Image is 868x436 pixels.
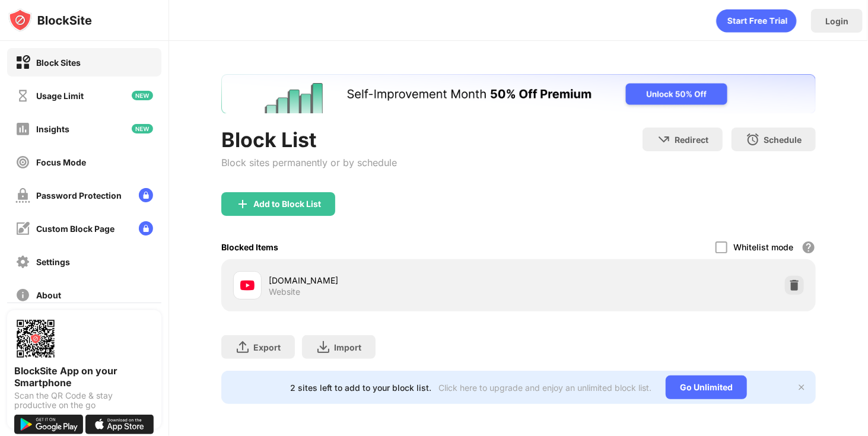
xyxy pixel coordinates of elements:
[36,58,81,68] div: Block Sites
[438,383,651,393] div: Click here to upgrade and enjoy an unlimited block list.
[675,135,708,145] div: Redirect
[221,128,397,152] div: Block List
[764,135,802,145] div: Schedule
[36,224,115,234] div: Custom Block Page
[269,287,300,297] div: Website
[139,188,153,202] img: lock-menu.svg
[36,124,69,134] div: Insights
[15,188,30,203] img: password-protection-off.svg
[85,415,154,434] img: download-on-the-app-store.svg
[14,317,57,360] img: options-page-qr-code.png
[15,88,30,103] img: time-usage-off.svg
[797,383,806,392] img: x-button.svg
[36,157,86,167] div: Focus Mode
[334,342,361,352] div: Import
[240,278,255,292] img: favicons
[36,91,84,101] div: Usage Limit
[15,254,30,269] img: settings-off.svg
[733,242,793,252] div: Whitelist mode
[221,242,278,252] div: Blocked Items
[36,190,122,201] div: Password Protection
[825,16,848,26] div: Login
[15,221,30,236] img: customize-block-page-off.svg
[666,375,747,399] div: Go Unlimited
[14,391,154,410] div: Scan the QR Code & stay productive on the go
[221,74,816,113] iframe: Banner
[253,199,321,209] div: Add to Block List
[269,274,519,287] div: [DOMAIN_NAME]
[14,415,83,434] img: get-it-on-google-play.svg
[15,55,30,70] img: block-on.svg
[14,365,154,389] div: BlockSite App on your Smartphone
[716,9,797,33] div: animation
[8,8,92,32] img: logo-blocksite.svg
[36,257,70,267] div: Settings
[132,124,153,133] img: new-icon.svg
[15,288,30,303] img: about-off.svg
[15,155,30,170] img: focus-off.svg
[290,383,431,393] div: 2 sites left to add to your block list.
[36,290,61,300] div: About
[132,91,153,100] img: new-icon.svg
[221,157,397,168] div: Block sites permanently or by schedule
[139,221,153,235] img: lock-menu.svg
[15,122,30,136] img: insights-off.svg
[253,342,281,352] div: Export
